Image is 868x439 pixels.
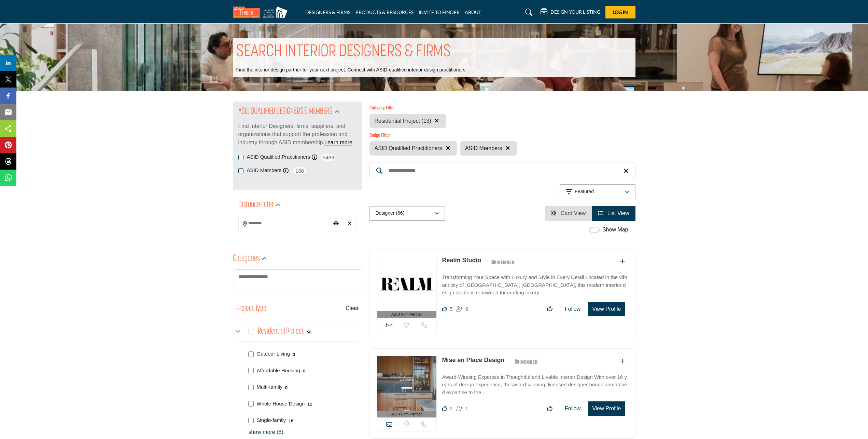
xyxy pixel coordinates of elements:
a: Learn more [324,139,352,145]
p: Transforming Your Space with Luxury and Style in Every Detail Located in the vibrant city of [GEO... [442,274,628,297]
a: Add To List [620,258,625,264]
img: Mise en Place Design [377,356,437,411]
button: View Profile [588,401,625,416]
h6: Category Filter [369,106,446,111]
button: Like listing [543,402,557,415]
button: Follow [560,402,585,415]
span: List View [607,210,629,216]
input: Search Keyword [369,162,635,179]
h1: SEARCH INTERIOR DESIGNERS & FIRMS [236,41,451,63]
h2: ASID QUALIFIED DESIGNERS & MEMBERS [238,106,333,118]
a: Add To List [620,358,625,364]
a: ABOUT [465,9,481,15]
a: Search [519,7,537,18]
div: Choose your current location [331,216,341,231]
h2: Distance Filter [238,199,274,211]
p: Find the interior design partner for your next project. Connect with ASID-qualified interior desi... [236,67,467,74]
h4: Residential Project: Types of projects range from simple residential renovations to highly comple... [258,325,304,337]
b: 11 [307,402,312,407]
p: Outdoor Living: Outdoor Living [257,350,290,358]
button: Log In [605,6,635,18]
span: ASID Firm Partner [391,411,422,417]
div: 0 Results For Affordable Housing [303,368,305,374]
label: Show Map [602,226,628,234]
p: show more (8) [249,428,359,436]
span: 188 [292,167,307,175]
input: Search Category [233,269,362,284]
input: Select Multi-family checkbox [248,385,254,390]
span: Card View [561,210,586,216]
input: Select Outdoor Living checkbox [248,351,254,357]
img: ASID Members Badge Icon [488,257,518,266]
div: Followers [456,404,468,413]
a: INVITE TO FINDER [419,9,460,15]
i: Likes [442,406,447,411]
input: Select Residential Project checkbox [249,329,254,334]
span: 5469 [321,153,336,162]
label: ASID Qualified Practitioners [247,153,310,161]
p: Single-family: Private, stand-alone houses [257,416,286,424]
a: ASID Firm Partner [377,356,437,418]
div: 18 Results For Single-family [289,417,293,424]
button: Project Type [236,302,266,315]
input: ASID Qualified Practitioners checkbox [238,155,243,160]
span: Residential Project (13) [375,118,431,124]
h6: Badge Filter [369,133,517,139]
p: Mise en Place Design [442,356,504,365]
button: View Profile [588,302,625,316]
b: 0 [303,369,305,373]
span: 5 [450,306,452,312]
div: Clear search location [345,216,355,231]
b: 0 [293,352,295,357]
h5: DESIGN YOUR LISTING [550,9,600,15]
a: DESIGNERS & FIRMS [305,9,350,15]
p: Award-Winning Expertise in Thoughtful and Livable Interior Design With over 16 years of design ex... [442,373,628,397]
p: Realm Studio [442,256,481,265]
i: Likes [442,306,447,311]
label: ASID Members [247,167,282,174]
img: Site Logo [233,6,291,18]
li: List View [592,206,635,221]
b: 66 [307,330,311,334]
p: Multi-family: Apartments, condos, co-housing [257,383,283,391]
span: 2 [450,405,452,411]
img: ASID Members Badge Icon [511,357,542,366]
p: Whole House Design: Whole House Design [257,400,305,408]
a: PRODUCTS & RESOURCES [355,9,414,15]
div: DESIGN YOUR LISTING [541,8,600,16]
buton: Clear [346,304,359,312]
p: Designer (66) [376,210,405,217]
p: Affordable Housing: Inexpensive, efficient home spaces [257,367,300,375]
p: Featured [575,188,594,195]
input: Select Affordable Housing checkbox [248,368,254,373]
b: 0 [285,385,288,390]
input: ASID Members checkbox [238,168,243,173]
span: 1 [465,405,468,411]
button: Designer (66) [369,206,445,221]
span: Log In [613,9,628,15]
span: 6 [465,306,468,312]
input: Search Location [239,217,331,230]
button: Follow [560,302,585,316]
a: Transforming Your Space with Luxury and Style in Every Detail Located in the vibrant city of [GEO... [442,269,628,297]
div: 11 Results For Whole House Design [307,401,312,407]
a: Realm Studio [442,257,481,264]
span: ASID Members [465,144,502,152]
div: Followers [456,305,468,313]
img: Realm Studio [377,256,437,311]
b: 18 [289,418,293,423]
a: View Card [551,210,586,216]
span: ASID Firm Partner [391,311,422,317]
a: ASID Firm Partner [377,256,437,318]
li: Card View [545,206,592,221]
div: 0 Results For Multi-family [285,384,288,390]
button: Like listing [543,302,557,316]
a: View List [598,210,629,216]
input: Select Whole House Design checkbox [248,401,254,407]
input: Select Single-family checkbox [248,418,254,423]
h2: Categories [233,253,260,265]
a: Award-Winning Expertise in Thoughtful and Livable Interior Design With over 16 years of design ex... [442,369,628,397]
button: Featured [560,184,635,199]
div: 0 Results For Outdoor Living [293,351,295,357]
